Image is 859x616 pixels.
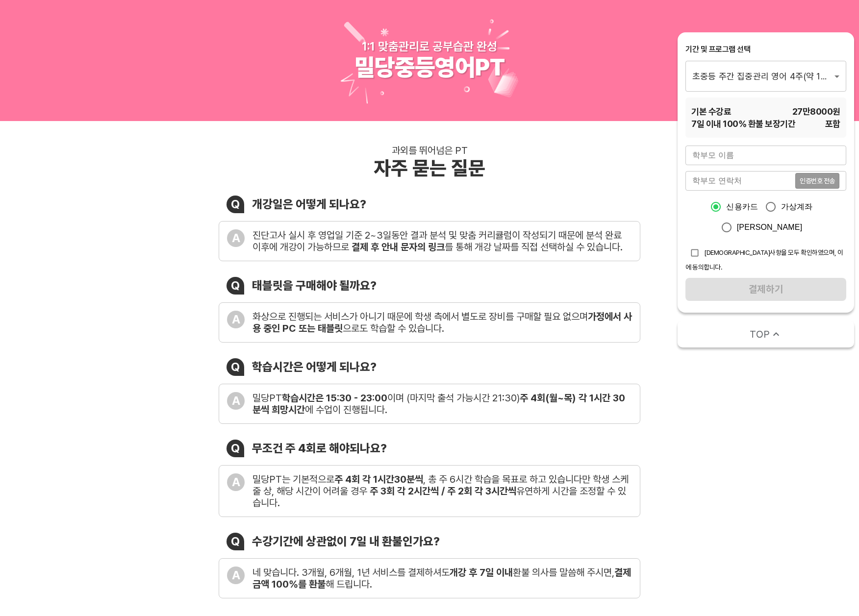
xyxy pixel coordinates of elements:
span: TOP [750,327,770,341]
div: 화상으로 진행되는 서비스가 아니기 때문에 학생 측에서 별도로 장비를 구매할 필요 없으며 으로도 학습할 수 있습니다. [253,311,632,334]
div: Q [227,358,244,376]
span: 포함 [825,118,840,130]
span: 27만8000 원 [792,105,840,118]
b: 개강 후 7일 이내 [450,567,513,578]
div: A [227,311,245,328]
div: 과외를 뛰어넘은 PT [392,145,468,156]
div: A [227,473,245,491]
input: 학부모 이름을 입력해주세요 [685,146,846,165]
div: Q [227,196,244,213]
div: 네 맞습니다. 3개월, 6개월, 1년 서비스를 결제하셔도 환불 의사를 말씀해 주시면, 해 드립니다. [253,567,632,590]
div: 수강기간에 상관없이 7일 내 환불인가요? [252,534,440,548]
span: 기본 수강료 [691,105,731,118]
div: Q [227,277,244,295]
b: 학습시간은 15:30 - 23:00 [282,392,387,404]
div: 무조건 주 4회로 해야되나요? [252,441,387,455]
div: Q [227,440,244,457]
button: TOP [678,320,854,347]
div: 기간 및 프로그램 선택 [685,44,846,55]
div: 1:1 맞춤관리로 공부습관 완성 [362,39,497,53]
div: 개강일은 어떻게 되나요? [252,197,366,211]
div: 자주 묻는 질문 [374,156,485,180]
span: [DEMOGRAPHIC_DATA]사항을 모두 확인하였으며, 이에 동의합니다. [685,248,843,271]
div: 초중등 주간 집중관리 영어 4주(약 1개월) 프로그램 [685,61,846,91]
b: 가정에서 사용 중인 PC 또는 태블릿 [253,311,632,334]
div: 밀당중등영어PT [354,53,505,82]
b: 주 3회 각 2시간씩 / 주 2회 각 3시간씩 [370,485,516,497]
span: 7 일 이내 100% 환불 보장기간 [691,118,795,130]
div: Q [227,533,244,550]
input: 학부모 연락처를 입력해주세요 [685,171,795,191]
span: 가상계좌 [781,201,813,213]
div: A [227,229,245,247]
div: 진단고사 실시 후 영업일 기준 2~3일동안 결과 분석 및 맞춤 커리큘럼이 작성되기 때문에 분석 완료 이후에 개강이 가능하므로 를 통해 개강 날짜를 직접 선택하실 수 있습니다. [253,229,632,253]
b: 주 4회 각 1시간30분씩 [334,473,423,485]
b: 결제 후 안내 문자의 링크 [352,241,445,253]
span: 신용카드 [726,201,758,213]
b: 결제금액 100%를 환불 [253,567,631,590]
div: A [227,567,245,584]
div: 밀당PT 이며 (마지막 출석 가능시간 21:30) 에 수업이 진행됩니다. [253,392,632,416]
div: 밀당PT는 기본적으로 , 총 주 6시간 학습을 목표로 하고 있습니다만 학생 스케줄 상, 해당 시간이 어려울 경우 유연하게 시간을 조정할 수 있습니다. [253,473,632,509]
div: 태블릿을 구매해야 될까요? [252,278,377,293]
div: 학습시간은 어떻게 되나요? [252,360,377,374]
div: A [227,392,245,410]
b: 주 4회(월~목) 각 1시간 30분씩 희망시간 [253,392,625,416]
span: [PERSON_NAME] [737,222,803,233]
